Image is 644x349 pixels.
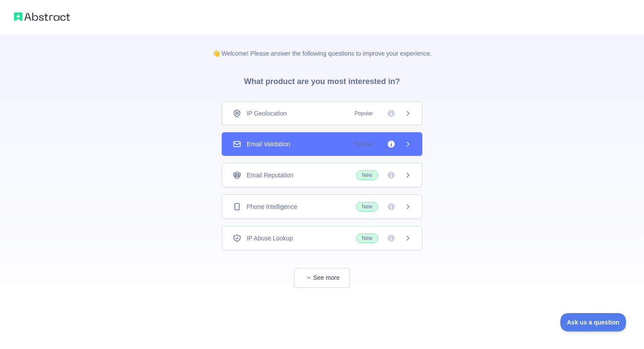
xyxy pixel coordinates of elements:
[14,11,70,23] img: Abstract logo
[356,170,378,180] span: New
[356,202,378,212] span: New
[247,109,287,118] span: IP Geolocation
[247,202,297,211] span: Phone Intelligence
[350,109,378,118] span: Popular
[560,313,626,331] iframe: Toggle Customer Support
[247,171,294,180] span: Email Reputation
[247,234,293,243] span: IP Abuse Lookup
[198,35,446,58] p: 👋 Welcome! Please answer the following questions to improve your experience.
[230,58,414,102] h3: What product are you most interested in?
[350,140,378,148] span: Popular
[356,233,378,243] span: New
[294,268,350,288] button: See more
[247,140,290,148] span: Email Validation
